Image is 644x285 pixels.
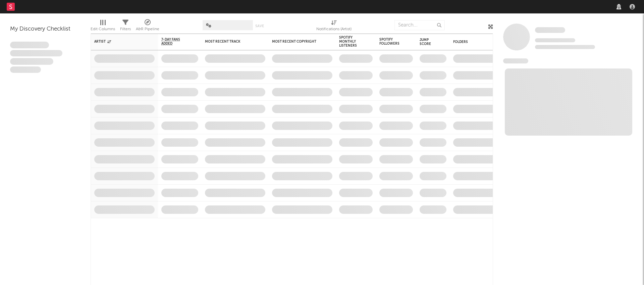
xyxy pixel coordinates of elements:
span: Tracking Since: [DATE] [535,38,575,42]
div: Notifications (Artist) [316,25,352,33]
div: Spotify Followers [379,38,403,46]
span: Integer aliquet in purus et [10,50,62,57]
div: Filters [120,17,131,36]
div: Jump Score [420,38,436,46]
div: Filters [120,25,131,33]
span: 7-Day Fans Added [161,38,188,46]
div: Edit Columns [91,25,115,33]
input: Search... [394,20,445,30]
div: Artist [94,40,145,44]
div: Notifications (Artist) [316,17,352,36]
span: Some Artist [535,27,565,33]
div: Most Recent Track [205,40,255,44]
span: Lorem ipsum dolor [10,42,49,48]
div: Spotify Monthly Listeners [339,36,363,48]
span: Praesent ac interdum [10,58,53,65]
span: News Feed [503,58,528,63]
div: Folders [453,40,503,44]
a: Some Artist [535,27,565,34]
div: A&R Pipeline [136,25,159,33]
div: Most Recent Copyright [272,40,322,44]
span: 0 fans last week [535,45,595,49]
div: Edit Columns [91,17,115,36]
span: Aliquam viverra [10,66,41,73]
div: A&R Pipeline [136,17,159,36]
div: My Discovery Checklist [10,25,80,33]
button: Save [255,24,264,28]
